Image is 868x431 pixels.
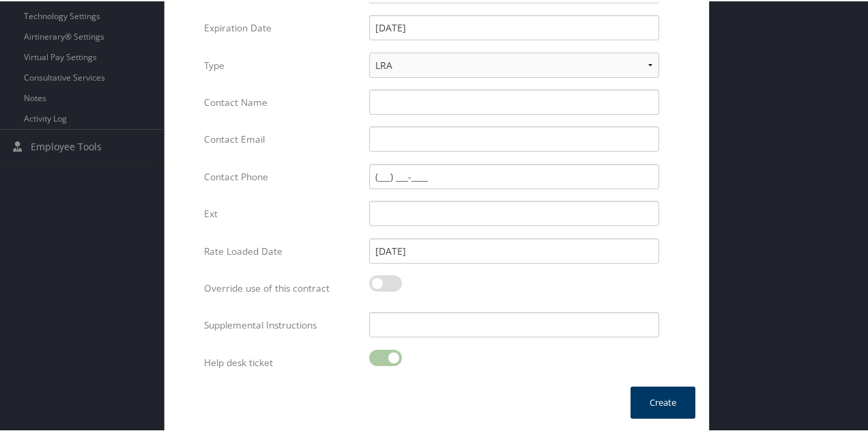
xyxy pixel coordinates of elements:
label: Override use of this contract [204,274,359,300]
label: Help desk ticket [204,348,359,374]
label: Ext [204,199,359,225]
button: Create [631,385,695,417]
label: Contact Phone [204,163,359,189]
label: Expiration Date [204,14,359,40]
input: (___) ___-____ [369,163,659,188]
label: Contact Name [204,88,359,114]
label: Contact Email [204,125,359,151]
label: Rate Loaded Date [204,237,359,263]
label: Type [204,51,359,77]
label: Supplemental Instructions [204,311,359,337]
